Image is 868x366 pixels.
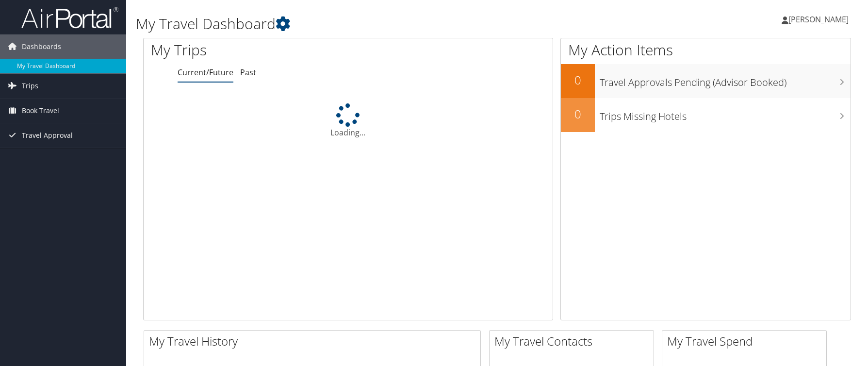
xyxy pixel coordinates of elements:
h3: Trips Missing Hotels [600,105,851,123]
div: Loading... [144,103,553,138]
a: Current/Future [178,67,233,78]
span: [PERSON_NAME] [788,14,849,25]
h3: Travel Approvals Pending (Advisor Booked) [600,71,851,89]
h1: My Trips [151,40,375,60]
h2: 0 [561,106,595,122]
h2: My Travel Spend [667,333,826,349]
span: Book Travel [22,99,59,123]
h2: My Travel History [149,333,480,349]
h2: 0 [561,72,595,88]
a: 0Trips Missing Hotels [561,98,851,132]
a: Past [240,67,256,78]
a: [PERSON_NAME] [782,5,858,34]
h1: My Action Items [561,40,851,60]
span: Travel Approval [22,123,73,148]
a: 0Travel Approvals Pending (Advisor Booked) [561,64,851,98]
h2: My Travel Contacts [494,333,654,349]
span: Dashboards [22,34,61,59]
img: airportal-logo.png [21,6,118,29]
h1: My Travel Dashboard [136,14,618,34]
span: Trips [22,74,38,98]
